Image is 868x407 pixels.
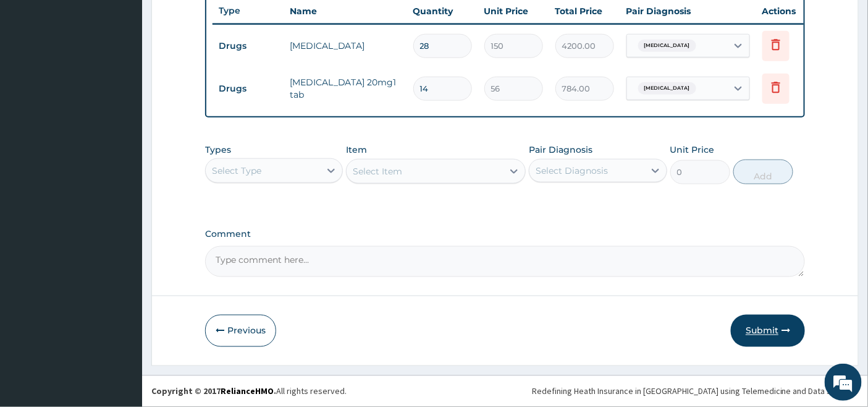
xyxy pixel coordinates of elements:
td: Drugs [213,77,284,100]
div: Select Type [212,165,261,177]
button: Submit [731,315,805,347]
div: Minimize live chat window [203,6,232,36]
label: Types [205,145,231,155]
textarea: Type your message and hit 'Enter' [6,273,235,317]
span: We're online! [72,124,171,249]
button: Previous [205,315,276,347]
div: Chat with us now [64,69,208,85]
div: Select Diagnosis [536,165,608,177]
label: Pair Diagnosis [529,144,592,156]
td: [MEDICAL_DATA] [284,33,407,58]
label: Comment [205,229,806,239]
button: Add [733,160,793,184]
div: Redefining Heath Insurance in [GEOGRAPHIC_DATA] using Telemedicine and Data Science! [532,385,859,398]
td: [MEDICAL_DATA] 20mg1 tab [284,70,407,107]
label: Unit Price [670,144,715,156]
img: d_794563401_company_1708531726252_794563401 [23,62,50,93]
span: [MEDICAL_DATA] [638,40,696,52]
td: Drugs [213,35,284,58]
footer: All rights reserved. [142,375,868,407]
a: RelianceHMO [221,386,274,397]
label: Item [346,144,367,156]
span: [MEDICAL_DATA] [638,82,696,95]
strong: Copyright © 2017 . [151,386,276,397]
